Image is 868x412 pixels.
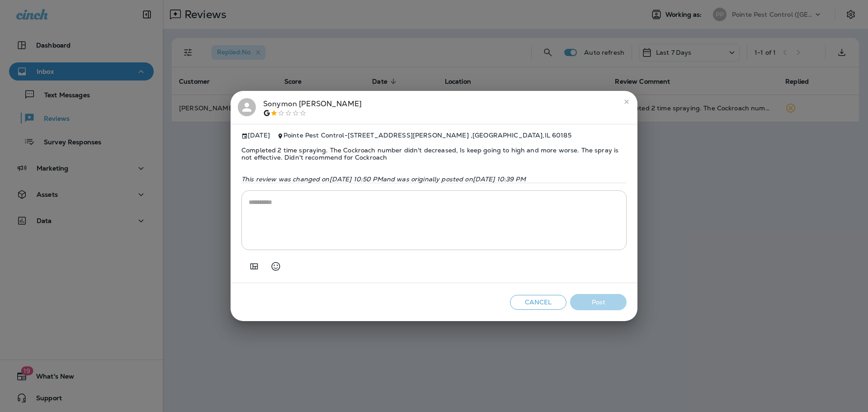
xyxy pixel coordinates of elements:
span: Completed 2 time spraying. The Cockroach number didn't decreased, Is keep going to high and more ... [241,139,627,168]
span: [DATE] [241,132,270,139]
span: Pointe Pest Control - [STREET_ADDRESS][PERSON_NAME] , [GEOGRAPHIC_DATA] , IL 60185 [283,131,571,139]
div: Sonymon [PERSON_NAME] [263,98,362,117]
span: and was originally posted on [DATE] 10:39 PM [383,175,526,183]
button: Cancel [510,295,566,310]
p: This review was changed on [DATE] 10:50 PM [241,175,627,183]
button: Add in a premade template [245,257,263,275]
button: close [619,95,634,109]
button: Select an emoji [267,257,285,275]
